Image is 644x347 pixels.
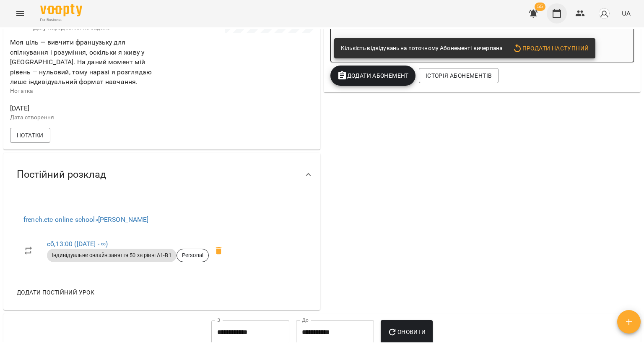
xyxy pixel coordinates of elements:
p: Нотатка [10,87,160,95]
a: french.etc online school»[PERSON_NAME] [23,216,149,223]
span: Історія абонементів [426,71,492,81]
span: Видалити приватний урок Єлизавета сб 13:00 клієнта Тетяна Товпига [209,241,229,261]
span: 55 [535,3,545,11]
button: Menu [10,3,30,24]
span: Оновити [387,327,426,337]
img: Voopty Logo [40,4,82,16]
span: Індивідуальне онлайн заняття 50 хв рівні А1-В1 [47,252,177,259]
span: For Business [40,17,82,23]
button: Додати Абонемент [330,66,415,86]
button: Додати постійний урок [13,285,98,300]
span: Додати Абонемент [337,71,409,81]
span: Personal [177,252,208,259]
span: Продати наступний [512,43,589,53]
span: Нотатки [17,130,44,140]
div: Постійний розклад [3,153,320,196]
button: Нотатки [10,128,50,143]
span: Додати постійний урок [17,287,94,297]
button: UA [618,5,634,21]
span: [DATE] [10,103,160,113]
span: Моя ціль — вивчити французьку для спілкування і розуміння, оскільки я живу у [GEOGRAPHIC_DATA]. Н... [10,38,152,86]
button: Продати наступний [509,41,592,56]
span: UA [622,9,631,18]
div: Кількість відвідувань на поточному Абонементі вичерпана [341,41,502,56]
button: Оновити [381,320,432,344]
img: avatar_s.png [598,8,610,19]
button: Історія абонементів [419,68,499,83]
p: Дата створення [10,113,160,122]
span: Постійний розклад [17,168,106,181]
a: сб,13:00 ([DATE] - ∞) [47,240,108,248]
